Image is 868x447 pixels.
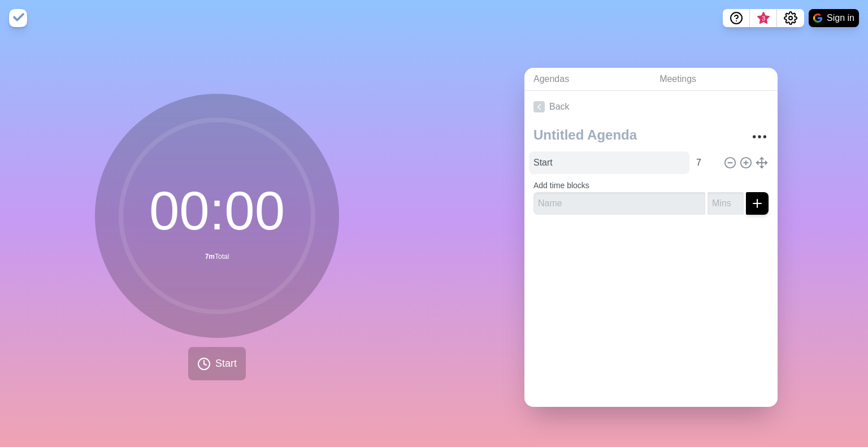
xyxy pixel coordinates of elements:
[809,9,859,27] button: Sign in
[524,91,778,123] a: Back
[188,347,246,380] button: Start
[708,192,744,215] input: Mins
[533,192,705,215] input: Name
[777,9,804,27] button: Settings
[723,9,750,27] button: Help
[813,14,822,23] img: google logo
[524,68,650,91] a: Agendas
[9,9,27,27] img: timeblocks logo
[215,356,237,371] span: Start
[533,181,589,190] label: Add time blocks
[650,68,778,91] a: Meetings
[692,151,719,174] input: Mins
[748,125,771,148] button: More
[529,151,689,174] input: Name
[759,14,768,23] span: 3
[750,9,777,27] button: What’s new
